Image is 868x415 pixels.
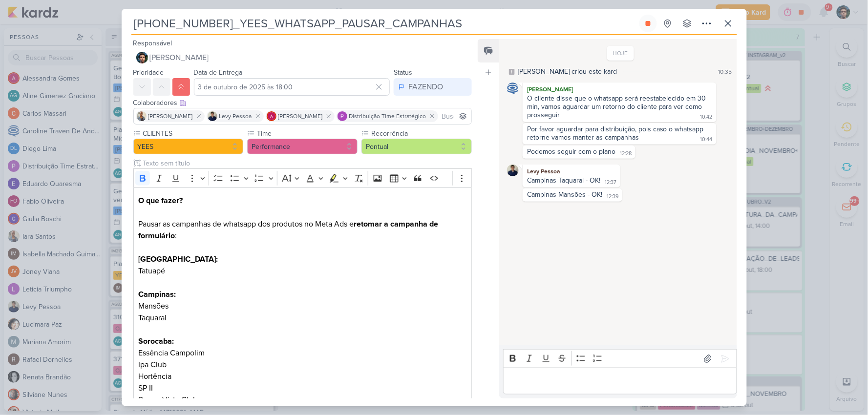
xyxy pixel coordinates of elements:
label: Prioridade [133,68,164,77]
input: Buscar [440,110,470,122]
input: Texto sem título [141,158,472,168]
img: Iara Santos [137,111,147,121]
div: 10:44 [700,136,713,144]
div: Editor editing area: main [503,368,737,394]
label: Responsável [133,39,172,47]
input: Kard Sem Título [131,15,637,32]
div: Campinas Taquaral - OK! [527,176,600,185]
div: 10:35 [719,67,732,76]
strong: [GEOGRAPHIC_DATA]: [138,254,218,264]
div: FAZENDO [408,81,443,93]
div: Parar relógio [644,20,652,27]
div: Por favor aguardar para distribuição, pois caso o whatsapp retorne vamos manter as campanhas [527,125,706,142]
span: [PERSON_NAME] [278,112,323,121]
div: 12:28 [620,150,632,158]
div: Colaboradores [133,98,472,108]
div: [PERSON_NAME] [525,84,714,94]
label: Recorrência [370,128,472,139]
div: Editor toolbar [133,168,472,187]
strong: Campinas: [138,290,176,299]
div: Editor toolbar [503,349,737,368]
label: CLIENTES [142,128,244,139]
p: Pausar as campanhas de whatsapp dos produtos no Meta Ads e : Tatuapé Mansões Taquaral Essência Ca... [138,195,466,394]
strong: O que fazer? [138,196,183,206]
img: Caroline Traven De Andrade [507,83,519,94]
div: Campinas Mansões - OK! [527,190,602,199]
span: Distribuição Time Estratégico [349,112,426,121]
div: Podemos seguir com o plano [527,147,615,156]
label: Time [256,128,358,139]
button: YEES [133,139,244,154]
span: [PERSON_NAME] [148,112,193,121]
div: Levy Pessoa [525,166,618,176]
div: 12:37 [605,179,616,187]
div: 12:39 [607,193,618,201]
div: 10:42 [700,113,713,121]
button: Performance [247,139,358,154]
button: [PERSON_NAME] [133,49,472,66]
input: Select a date [194,78,390,96]
img: Distribuição Time Estratégico [338,111,347,121]
img: Nelito Junior [136,52,148,63]
button: FAZENDO [394,78,472,96]
img: Levy Pessoa [208,111,217,121]
div: [PERSON_NAME] criou este kard [518,66,617,77]
img: Alessandra Gomes [267,111,276,121]
label: Status [394,68,412,77]
label: Data de Entrega [194,68,243,77]
strong: Sorocaba: [138,336,174,346]
span: Levy Pessoa [219,112,252,121]
span: [PERSON_NAME] [150,52,209,63]
div: O cliente disse que o whatsapp será reestabelecido em 30 min, vamos aguardar um retorno do client... [527,94,708,119]
button: Pontual [361,139,472,154]
img: Levy Pessoa [507,165,519,176]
